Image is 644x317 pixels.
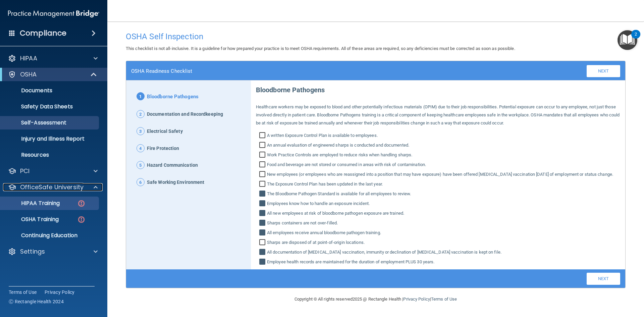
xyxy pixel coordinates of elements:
[137,144,145,152] span: 4
[259,230,267,237] input: All employees receive annual bloodborne pathogen training.
[137,127,145,135] span: 3
[147,161,198,170] span: Hazard Communication
[4,103,96,110] p: Safety Data Sheets
[126,46,515,51] span: This checklist is not all-inclusive. It is a guideline for how prepared your practice is to meet ...
[267,209,404,217] span: All new employees at risk of bloodborne pathogen exposure are trained.
[267,200,370,208] span: Employees know how to handle an exposure incident.
[267,131,378,140] span: A written Exposure Control Plan is available to employees.
[253,288,498,310] div: Copyright © All rights reserved 2025 @ Rectangle Health | |
[20,29,66,38] h4: Compliance
[147,127,183,136] span: Electrical Safety
[259,181,267,188] input: The Exposure Control Plan has been updated in the last year.
[259,220,267,227] input: Sharps containers are not over‐filled.
[8,167,98,175] a: PCI
[587,65,620,77] a: Next
[267,219,338,227] span: Sharps containers are not over‐filled.
[403,297,430,302] a: Privacy Policy
[8,7,99,20] img: PMB logo
[267,141,409,149] span: An annual evaluation of engineered sharps is conducted and documented.
[259,201,267,208] input: Employees know how to handle an exposure incident.
[259,250,267,256] input: All documentation of [MEDICAL_DATA] vaccination, immunity or declination of [MEDICAL_DATA] vaccin...
[147,110,223,119] span: Documentation and Recordkeeping
[431,297,457,302] a: Terms of Use
[528,269,636,296] iframe: Drift Widget Chat Controller
[267,180,383,188] span: The Exposure Control Plan has been updated in the last year.
[137,92,145,100] span: 1
[259,191,267,198] input: The Bloodborne Pathogen Standard is available for all employees to review.
[20,248,45,256] p: Settings
[147,144,179,153] span: Fire Protection
[4,232,96,239] p: Continuing Education
[147,178,204,187] span: Safe Working Environment
[259,259,267,266] input: Employee health records are maintained for the duration of employment PLUS 30 years.
[635,34,637,43] div: 2
[9,298,64,305] span: Ⓒ Rectangle Health 2024
[618,30,637,50] button: Open Resource Center, 2 new notifications
[267,151,412,159] span: Work Practice Controls are employed to reduce risks when handling sharps.
[259,211,267,217] input: All new employees at risk of bloodborne pathogen exposure are trained.
[267,248,501,256] span: All documentation of [MEDICAL_DATA] vaccination, immunity or declination of [MEDICAL_DATA] vaccin...
[267,258,434,266] span: Employee health records are maintained for the duration of employment PLUS 30 years.
[259,152,267,159] input: Work Practice Controls are employed to reduce risks when handling sharps.
[137,178,145,186] span: 6
[4,136,96,142] p: Injury and Illness Report
[9,289,37,296] a: Terms of Use
[126,32,626,41] h4: OSHA Self Inspection
[259,240,267,247] input: Sharps are disposed of at point‐of‐origin locations.
[4,216,59,223] p: OSHA Training
[267,229,381,237] span: All employees receive annual bloodborne pathogen training.
[131,68,192,74] h4: OSHA Readiness Checklist
[77,199,86,208] img: danger-circle.6113f641.png
[259,162,267,169] input: Food and beverage are not stored or consumed in areas with risk of contamination.
[20,54,37,62] p: HIPAA
[8,183,98,191] a: OfficeSafe University
[267,161,426,169] span: Food and beverage are not stored or consumed in areas with risk of contamination.
[20,70,37,78] p: OSHA
[267,170,613,178] span: New employees (or employees who are reassigned into a position that may have exposure) have been ...
[4,87,96,94] p: Documents
[259,133,267,140] input: A written Exposure Control Plan is available to employees.
[4,200,60,207] p: HIPAA Training
[20,167,30,175] p: PCI
[147,92,199,102] span: Bloodborne Pathogens
[4,119,96,126] p: Self-Assessment
[45,289,75,296] a: Privacy Policy
[259,143,267,149] input: An annual evaluation of engineered sharps is conducted and documented.
[267,239,365,247] span: Sharps are disposed of at point‐of‐origin locations.
[267,190,411,198] span: The Bloodborne Pathogen Standard is available for all employees to review.
[20,183,84,191] p: OfficeSafe University
[4,152,96,158] p: Resources
[8,248,98,256] a: Settings
[77,215,86,224] img: danger-circle.6113f641.png
[256,103,620,127] p: Healthcare workers may be exposed to blood and other potentially infectious materials (OPIM) due ...
[8,54,98,62] a: HIPAA
[137,161,145,169] span: 5
[137,110,145,118] span: 2
[8,70,97,78] a: OSHA
[259,172,267,178] input: New employees (or employees who are reassigned into a position that may have exposure) have been ...
[256,81,620,96] p: Bloodborne Pathogens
